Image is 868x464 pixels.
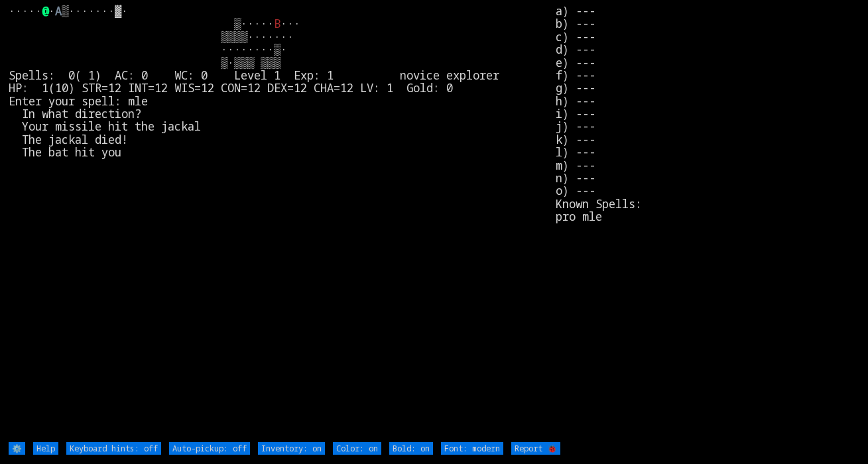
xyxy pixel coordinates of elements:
[9,5,556,441] larn: ····· · ▒·······▓· ▒····· ··· ▒▒▒▒······· ········▒· ▒·▒▒▒ ▒▒▒ Spells: 0( 1) AC: 0 WC: 0 Level 1 ...
[9,442,25,455] input: ⚙️
[389,442,433,455] input: Bold: on
[33,442,58,455] input: Help
[258,442,325,455] input: Inventory: on
[556,5,859,441] stats: a) --- b) --- c) --- d) --- e) --- f) --- g) --- h) --- i) --- j) --- k) --- l) --- m) --- n) ---...
[511,442,560,455] input: Report 🐞
[169,442,250,455] input: Auto-pickup: off
[333,442,381,455] input: Color: on
[441,442,503,455] input: Font: modern
[274,16,280,31] font: B
[42,3,48,19] font: @
[66,442,161,455] input: Keyboard hints: off
[55,3,62,19] font: A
